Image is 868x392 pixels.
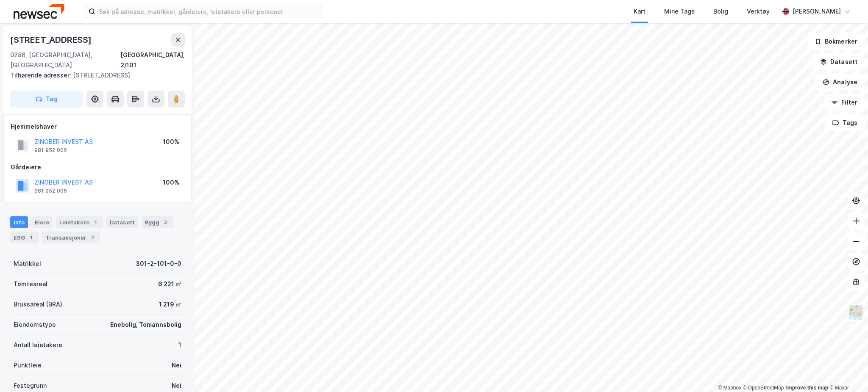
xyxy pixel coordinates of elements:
div: Bolig [713,6,728,17]
a: Improve this map [786,385,828,391]
div: Festegrunn [14,381,47,391]
button: Tag [10,91,83,108]
div: Antall leietakere [14,340,62,350]
div: Nei [172,381,181,391]
div: Leietakere [56,216,103,228]
button: Filter [824,94,865,111]
div: Kart [634,6,645,17]
div: Eiere [31,216,53,228]
div: Gårdeiere [11,162,184,172]
button: Datasett [813,53,865,70]
button: Bokmerker [807,33,865,50]
div: Matrikkel [14,259,41,269]
div: Bygg [142,216,173,228]
div: 1 [27,233,35,242]
div: [PERSON_NAME] [793,6,841,17]
div: 981 952 006 [34,188,67,194]
div: Datasett [106,216,138,228]
div: 1 [178,340,181,350]
div: Eiendomstype [14,320,56,330]
div: 1 219 ㎡ [159,299,181,309]
div: [STREET_ADDRESS] [10,70,178,80]
div: 301-2-101-0-0 [136,259,181,269]
div: 2 [88,233,97,242]
div: 100% [163,177,179,188]
button: Analyse [815,74,865,91]
div: [STREET_ADDRESS] [10,33,93,47]
div: [GEOGRAPHIC_DATA], 2/101 [120,50,185,70]
a: OpenStreetMap [743,385,784,391]
div: Kontrollprogram for chat [826,351,868,392]
img: Z [848,304,864,320]
div: ESG [10,232,39,243]
div: Bruksareal (BRA) [14,299,62,309]
div: Enebolig, Tomannsbolig [110,320,181,330]
div: Info [10,216,28,228]
span: Tilhørende adresser: [10,72,73,79]
div: 100% [163,137,179,147]
div: 981 952 006 [34,147,67,154]
div: 3 [161,218,170,226]
div: Punktleie [14,360,42,370]
div: Mine Tags [664,6,695,17]
input: Søk på adresse, matrikkel, gårdeiere, leietakere eller personer [95,5,322,18]
div: Nei [172,360,181,370]
button: Tags [825,114,865,131]
div: 1 [91,218,100,226]
div: Hjemmelshaver [11,121,184,132]
div: Verktøy [747,6,770,17]
div: Tomteareal [14,279,47,289]
iframe: Chat Widget [826,351,868,392]
img: newsec-logo.f6e21ccffca1b3a03d2d.png [14,4,64,19]
a: Mapbox [718,385,741,391]
div: 6 221 ㎡ [158,279,181,289]
div: 0286, [GEOGRAPHIC_DATA], [GEOGRAPHIC_DATA] [10,50,120,70]
div: Transaksjoner [42,232,100,243]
